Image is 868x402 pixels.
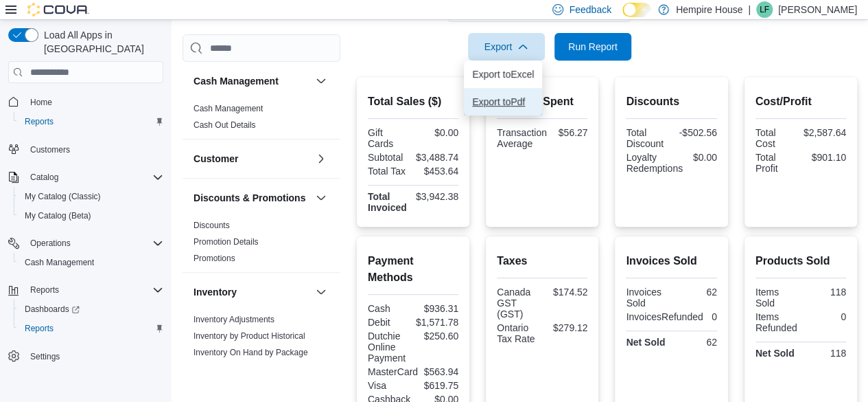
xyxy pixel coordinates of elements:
[30,238,71,249] span: Operations
[626,93,716,110] h2: Discounts
[25,116,54,127] span: Reports
[552,127,588,138] div: $56.27
[193,152,238,166] h3: Customer
[688,152,717,163] div: $0.00
[25,94,58,111] a: Home
[193,331,305,342] span: Inventory by Product Historical
[30,284,59,295] span: Reports
[193,103,263,114] span: Cash Management
[30,144,70,155] span: Customers
[755,287,798,309] div: Items Sold
[676,1,742,18] p: Hempire House
[675,337,717,348] div: 62
[19,301,85,317] a: Dashboards
[368,166,410,177] div: Total Tax
[545,322,587,333] div: $279.12
[193,236,259,247] span: Promotion Details
[476,33,537,60] span: Export
[3,139,169,159] button: Customers
[3,168,169,187] button: Catalog
[368,253,458,286] h2: Payment Methods
[193,120,256,131] span: Cash Out Details
[368,331,410,364] div: Dutchie Online Payment
[193,191,310,205] button: Discounts & Promotions
[193,220,230,231] span: Discounts
[554,33,631,60] button: Run Report
[626,127,668,149] div: Total Discount
[14,300,169,319] a: Dashboards
[193,74,279,88] h3: Cash Management
[193,104,263,113] a: Cash Management
[709,311,717,322] div: 0
[368,191,407,213] strong: Total Invoiced
[626,253,716,269] h2: Invoices Sold
[568,40,618,54] span: Run Report
[423,366,458,377] div: $563.94
[30,172,58,183] span: Catalog
[193,120,256,130] a: Cash Out Details
[416,317,458,328] div: $1,571.78
[193,191,305,205] h3: Discounts & Promotions
[804,127,846,138] div: $2,587.64
[25,348,163,365] span: Settings
[38,28,163,56] span: Load All Apps in [GEOGRAPHIC_DATA]
[25,191,101,202] span: My Catalog (Classic)
[569,3,611,16] span: Feedback
[755,348,795,359] strong: Net Sold
[368,93,458,110] h2: Total Sales ($)
[313,73,329,89] button: Cash Management
[19,188,106,205] a: My Catalog (Classic)
[497,287,539,320] div: Canada GST (GST)
[497,127,547,149] div: Transaction Average
[25,235,163,252] span: Operations
[416,331,458,342] div: $250.60
[14,319,169,338] button: Reports
[25,169,163,186] span: Catalog
[464,60,542,88] button: Export toExcel
[778,1,857,18] p: [PERSON_NAME]
[193,254,235,263] a: Promotions
[193,237,259,247] a: Promotion Details
[368,380,410,391] div: Visa
[622,17,623,18] span: Dark Mode
[25,210,91,221] span: My Catalog (Beta)
[193,331,305,341] a: Inventory by Product Historical
[626,152,683,174] div: Loyalty Redemptions
[25,282,163,298] span: Reports
[14,253,169,272] button: Cash Management
[183,217,340,272] div: Discounts & Promotions
[25,323,54,334] span: Reports
[25,235,76,252] button: Operations
[19,320,163,337] span: Reports
[756,1,773,18] div: Liam Fagan
[760,1,769,18] span: LF
[25,169,64,186] button: Catalog
[755,253,846,269] h2: Products Sold
[804,287,846,298] div: 118
[25,93,163,110] span: Home
[193,314,274,325] span: Inventory Adjustments
[313,150,329,167] button: Customer
[19,254,99,271] a: Cash Management
[3,280,169,300] button: Reports
[755,127,798,149] div: Total Cost
[368,303,410,314] div: Cash
[416,166,458,177] div: $453.64
[193,315,274,324] a: Inventory Adjustments
[675,287,717,298] div: 62
[3,346,169,366] button: Settings
[416,303,458,314] div: $936.31
[25,142,75,158] a: Customers
[755,311,798,333] div: Items Refunded
[626,287,668,309] div: Invoices Sold
[675,127,717,138] div: -$502.56
[19,208,97,224] a: My Catalog (Beta)
[30,97,52,108] span: Home
[622,3,651,17] input: Dark Mode
[30,351,60,362] span: Settings
[19,188,163,205] span: My Catalog (Classic)
[19,113,59,130] a: Reports
[497,322,539,344] div: Ontario Tax Rate
[19,254,163,271] span: Cash Management
[748,1,751,18] p: |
